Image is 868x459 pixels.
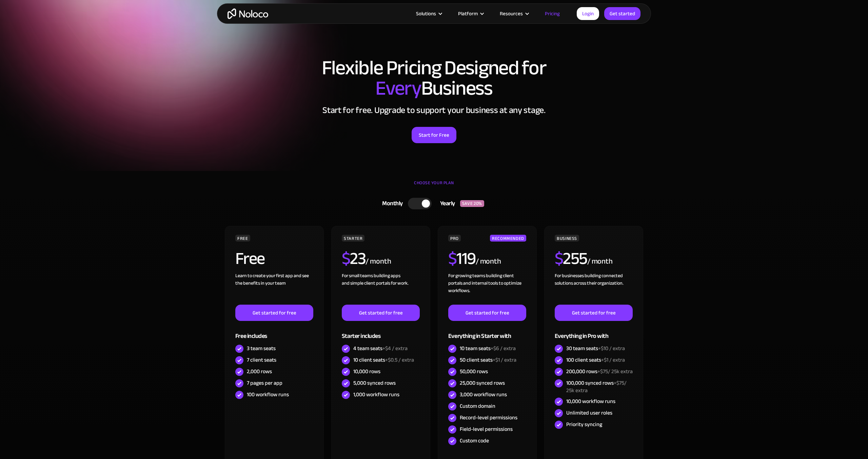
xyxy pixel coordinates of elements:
div: 50,000 rows [460,368,488,375]
h2: Free [235,250,265,267]
div: 200,000 rows [566,368,633,375]
h2: Start for free. Upgrade to support your business at any stage. [224,105,644,115]
div: Starter includes [342,321,420,343]
span: +$1 / extra [493,355,516,365]
div: Solutions [416,9,436,18]
span: $ [448,243,457,274]
span: +$75/ 25k extra [566,378,627,396]
div: Priority syncing [566,421,602,428]
div: Platform [450,9,491,18]
div: 7 pages per app [247,379,282,387]
div: 10 client seats [353,356,414,364]
span: $ [555,243,563,274]
div: CHOOSE YOUR PLAN [224,178,644,195]
h2: 23 [342,250,366,267]
span: +$4 / extra [382,343,408,353]
div: / month [476,256,501,267]
div: For growing teams building client portals and internal tools to optimize workflows. [448,272,526,305]
span: +$1 / extra [601,355,625,365]
div: PRO [448,235,461,242]
a: Pricing [536,9,568,18]
div: / month [587,256,613,267]
a: Start for Free [412,127,456,143]
a: Get started for free [448,305,526,321]
div: 30 team seats [566,345,625,352]
a: home [228,8,268,19]
div: Learn to create your first app and see the benefits in your team ‍ [235,272,313,305]
div: 10,000 rows [353,368,380,375]
h2: 255 [555,250,587,267]
a: Login [577,7,599,20]
span: +$75/ 25k extra [597,366,633,377]
div: For businesses building connected solutions across their organization. ‍ [555,272,633,305]
div: 2,000 rows [247,368,272,375]
div: Resources [491,9,536,18]
div: 10 team seats [460,345,516,352]
div: STARTER [342,235,364,242]
a: Get started for free [235,305,313,321]
div: Everything in Pro with [555,321,633,343]
div: / month [366,256,391,267]
span: $ [342,243,350,274]
div: FREE [235,235,250,242]
div: Free includes [235,321,313,343]
div: 100 client seats [566,356,625,364]
div: 4 team seats [353,345,408,352]
div: Unlimited user roles [566,409,612,417]
div: Yearly [432,198,460,209]
div: BUSINESS [555,235,579,242]
span: Every [375,69,421,107]
a: Get started [604,7,640,20]
div: 5,000 synced rows [353,379,396,387]
div: 1,000 workflow runs [353,391,399,398]
div: RECOMMENDED [490,235,526,242]
div: 10,000 workflow runs [566,398,615,405]
div: Record-level permissions [460,414,517,421]
h1: Flexible Pricing Designed for Business [224,58,644,98]
div: SAVE 20% [460,200,484,207]
div: Everything in Starter with [448,321,526,343]
div: Resources [500,9,523,18]
div: 3 team seats [247,345,276,352]
div: Platform [458,9,478,18]
div: Custom domain [460,402,495,410]
div: Custom code [460,437,489,444]
div: 3,000 workflow runs [460,391,507,398]
div: 50 client seats [460,356,516,364]
h2: 119 [448,250,476,267]
div: For small teams building apps and simple client portals for work. ‍ [342,272,420,305]
a: Get started for free [342,305,420,321]
div: 100,000 synced rows [566,379,633,394]
span: +$6 / extra [491,343,516,353]
span: +$0.5 / extra [385,355,414,365]
span: +$10 / extra [598,343,625,353]
div: Field-level permissions [460,425,513,433]
div: 7 client seats [247,356,276,364]
div: Monthly [374,198,408,209]
a: Get started for free [555,305,633,321]
div: Solutions [408,9,450,18]
div: 100 workflow runs [247,391,289,398]
div: 25,000 synced rows [460,379,505,387]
